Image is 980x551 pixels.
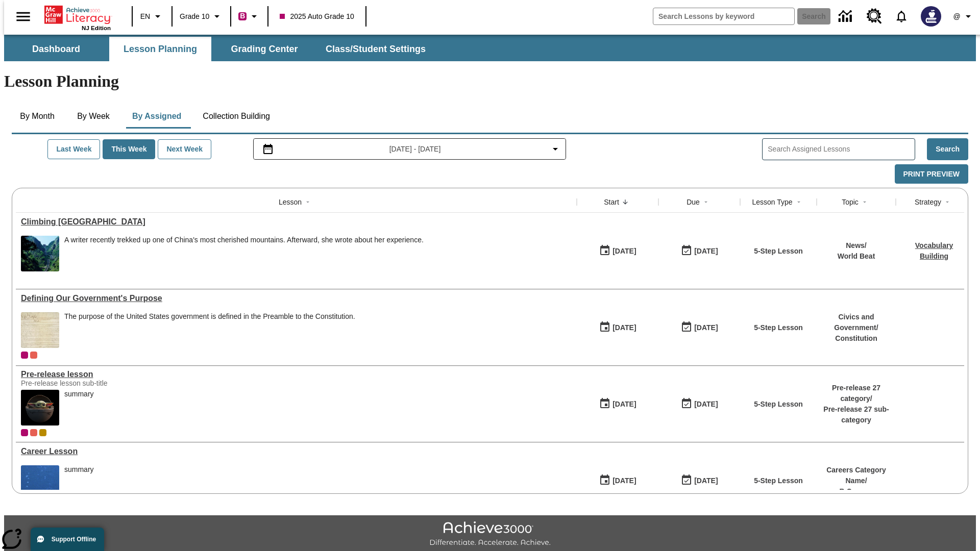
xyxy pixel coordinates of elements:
[258,143,562,155] button: Select the date range menu item
[21,217,572,227] div: Climbing Mount Tai
[754,475,803,486] p: 5-Step Lesson
[754,399,803,410] p: 5-Step Lesson
[21,465,59,501] img: fish
[4,72,976,91] h1: Lesson Planning
[21,217,572,227] a: Climbing Mount Tai, Lessons
[64,312,355,348] div: The purpose of the United States government is defined in the Preamble to the Constitution.
[64,465,94,501] div: summary
[64,390,94,398] div: summary
[21,312,59,348] img: This historic document written in calligraphic script on aged parchment, is the Preamble of the C...
[4,37,435,61] div: SubNavbar
[859,196,871,208] button: Sort
[941,196,953,208] button: Sort
[694,321,718,334] div: [DATE]
[44,5,111,25] a: Home
[21,370,572,379] div: Pre-release lesson
[612,321,636,334] div: [DATE]
[619,196,631,208] button: Sort
[39,429,46,436] div: New 2025 class
[888,3,915,30] a: Notifications
[768,142,915,157] input: Search Assigned Lessons
[612,245,636,258] div: [DATE]
[213,37,315,61] button: Grading Center
[21,294,572,303] a: Defining Our Government's Purpose, Lessons
[842,197,859,207] div: Topic
[44,4,111,31] div: Home
[12,104,63,129] button: By Month
[64,312,355,321] div: The purpose of the United States government is defined in the Preamble to the Constitution.
[180,11,209,22] span: Grade 10
[895,164,968,184] button: Print Preview
[240,10,245,22] span: B
[953,11,960,22] span: @
[64,236,424,271] div: A writer recently trekked up one of China's most cherished mountains. Afterward, she wrote about ...
[4,35,976,61] div: SubNavbar
[838,251,875,262] p: World Beat
[279,197,302,207] div: Lesson
[82,25,111,31] span: NJ Edition
[21,390,59,425] img: hero alt text
[21,447,572,456] div: Career Lesson
[389,144,441,155] span: [DATE] - [DATE]
[302,196,314,208] button: Sort
[136,7,168,26] button: Language: EN, Select a language
[822,404,891,425] p: Pre-release 27 sub-category
[832,3,861,31] a: Data Center
[64,236,424,244] div: A writer recently trekked up one of China's most cherished mountains. Afterward, she wrote about ...
[21,236,59,271] img: 6000 stone steps to climb Mount Tai in Chinese countryside
[21,429,28,436] div: Current Class
[822,333,891,344] p: Constitution
[653,8,794,24] input: search field
[754,246,803,257] p: 5-Step Lesson
[915,241,953,260] a: Vocabulary Building
[822,486,891,497] p: B Careers
[694,398,718,411] div: [DATE]
[64,465,94,474] div: summary
[280,11,354,22] span: 2025 Auto Grade 10
[52,536,96,543] span: Support Offline
[596,394,640,414] button: 01/22/25: First time the lesson was available
[47,139,100,159] button: Last Week
[317,37,434,61] button: Class/Student Settings
[103,139,155,159] button: This Week
[793,196,805,208] button: Sort
[64,390,94,425] div: summary
[677,241,721,261] button: 06/30/26: Last day the lesson can be accessed
[21,352,28,359] span: Current Class
[30,429,37,436] div: OL 2025 Auto Grade 11
[21,447,572,456] a: Career Lesson, Lessons
[694,245,718,258] div: [DATE]
[822,465,891,486] p: Careers Category Name /
[31,528,104,551] button: Support Offline
[838,240,875,251] p: News /
[700,196,712,208] button: Sort
[947,7,980,26] button: Profile/Settings
[915,197,941,207] div: Strategy
[677,471,721,490] button: 01/17/26: Last day the lesson can be accessed
[21,379,174,387] div: Pre-release lesson sub-title
[822,312,891,333] p: Civics and Government /
[687,197,700,207] div: Due
[176,7,227,26] button: Grade: Grade 10, Select a grade
[927,138,968,160] button: Search
[677,394,721,414] button: 01/25/26: Last day the lesson can be accessed
[124,104,189,129] button: By Assigned
[915,3,947,30] button: Select a new avatar
[752,197,792,207] div: Lesson Type
[694,474,718,487] div: [DATE]
[604,197,619,207] div: Start
[596,318,640,337] button: 07/01/25: First time the lesson was available
[234,7,264,26] button: Boost Class color is violet red. Change class color
[5,37,107,61] button: Dashboard
[109,37,211,61] button: Lesson Planning
[8,2,38,32] button: Open side menu
[612,398,636,411] div: [DATE]
[861,3,888,30] a: Resource Center, Will open in new tab
[30,352,37,359] span: OL 2025 Auto Grade 11
[612,474,636,487] div: [DATE]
